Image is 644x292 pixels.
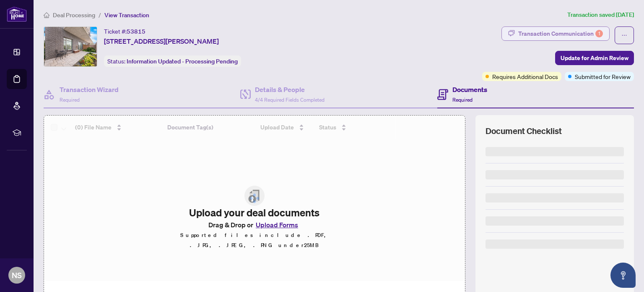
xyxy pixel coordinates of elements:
div: 1 [595,30,603,37]
div: Ticket #: [104,26,145,36]
span: Document Checklist [486,125,562,137]
span: 53815 [127,28,145,35]
h4: Details & People [255,84,325,95]
span: ellipsis [621,32,627,38]
span: home [44,12,49,18]
span: View Transaction [104,11,149,19]
span: NS [12,269,22,281]
button: Open asap [610,263,636,288]
span: Submitted for Review [575,72,631,81]
span: Required [60,97,80,103]
article: Transaction saved [DATE] [567,10,634,20]
div: Transaction Communication [518,27,603,40]
button: Update for Admin Review [555,51,634,65]
li: / [99,10,101,20]
span: Information Updated - Processing Pending [127,58,238,65]
span: 4/4 Required Fields Completed [255,97,325,103]
h4: Transaction Wizard [60,84,119,95]
h4: Documents [452,84,487,95]
span: Deal Processing [53,11,95,19]
span: [STREET_ADDRESS][PERSON_NAME] [104,36,219,46]
span: Requires Additional Docs [492,72,558,81]
button: Transaction Communication1 [501,26,610,41]
div: Status: [104,55,241,67]
span: Update for Admin Review [561,51,628,65]
img: IMG-W12413441_1.jpg [44,27,97,66]
img: logo [7,6,27,22]
span: Required [452,97,473,103]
